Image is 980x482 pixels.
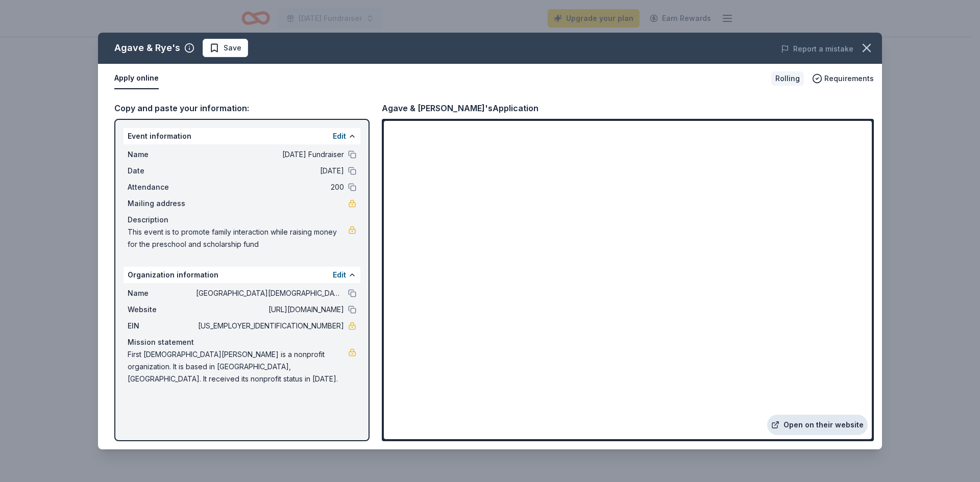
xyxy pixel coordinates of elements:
span: [URL][DOMAIN_NAME] [196,303,344,316]
span: Website [128,303,196,316]
span: Name [128,287,196,299]
button: Edit [333,269,346,281]
span: EIN [128,320,196,332]
button: Requirements [812,72,874,85]
div: Agave & [PERSON_NAME]'s Application [382,102,538,115]
button: Report a mistake [781,43,853,55]
button: Save [203,39,248,57]
div: Event information [124,128,360,144]
span: First [DEMOGRAPHIC_DATA][PERSON_NAME] is a nonprofit organization. It is based in [GEOGRAPHIC_DAT... [128,348,348,385]
span: [DATE] Fundraiser [196,148,344,161]
div: Mission statement [128,336,356,348]
span: Mailing address [128,197,196,210]
div: Agave & Rye's [114,40,180,56]
span: Save [224,42,241,54]
span: Requirements [824,72,874,85]
button: Apply online [114,68,159,89]
div: Copy and paste your information: [114,102,370,115]
span: 200 [196,181,344,193]
span: This event is to promote family interaction while raising money for the preschool and scholarship... [128,226,348,250]
span: Attendance [128,181,196,193]
div: Rolling [771,71,804,86]
a: Open on their website [767,415,868,435]
span: [GEOGRAPHIC_DATA][DEMOGRAPHIC_DATA][PERSON_NAME] [196,287,344,299]
div: Organization information [124,267,360,283]
span: [DATE] [196,165,344,177]
button: Edit [333,130,346,142]
span: [US_EMPLOYER_IDENTIFICATION_NUMBER] [196,320,344,332]
div: Description [128,214,356,226]
span: Date [128,165,196,177]
span: Name [128,148,196,161]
